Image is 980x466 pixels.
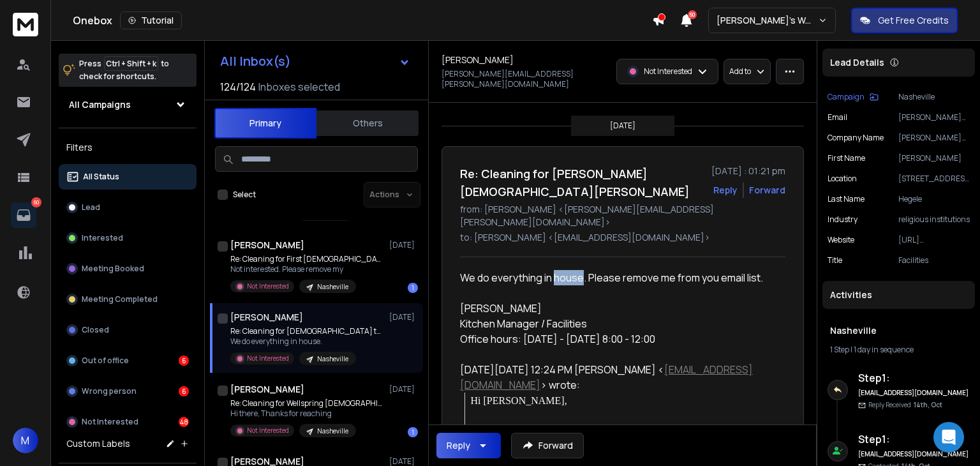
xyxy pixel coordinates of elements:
[828,133,884,143] p: Company Name
[442,69,609,89] p: [PERSON_NAME][EMAIL_ADDRESS][PERSON_NAME][DOMAIN_NAME]
[878,14,949,27] p: Get Free Credits
[389,312,418,322] p: [DATE]
[858,449,970,459] h6: [EMAIL_ADDRESS][DOMAIN_NAME]
[898,112,970,123] p: [PERSON_NAME][EMAIL_ADDRESS][PERSON_NAME][DOMAIN_NAME]
[258,79,340,94] h3: Inboxes selected
[828,92,865,102] p: Campaign
[828,153,865,163] p: First Name
[179,356,189,366] div: 6
[230,398,383,409] p: Re: Cleaning for Wellspring [DEMOGRAPHIC_DATA]
[11,202,36,228] a: 60
[247,354,289,363] p: Not Interested
[210,49,420,74] button: All Inbox(s)
[59,256,197,282] button: Meeting Booked
[69,98,131,111] h1: All Campaigns
[59,164,197,190] button: All Status
[73,11,652,29] div: Onebox
[230,383,304,396] h1: [PERSON_NAME]
[82,294,158,304] p: Meeting Completed
[233,190,256,200] label: Select
[460,203,785,229] p: from: [PERSON_NAME] <[PERSON_NAME][EMAIL_ADDRESS][PERSON_NAME][DOMAIN_NAME]>
[59,379,197,404] button: Wrong person6
[82,356,129,366] p: Out of office
[610,121,635,131] p: [DATE]
[317,354,348,364] p: Nasheville
[898,194,970,204] p: Hegele
[316,109,419,137] button: Others
[317,282,348,292] p: Nasheville
[247,282,289,291] p: Not Interested
[749,184,785,197] div: Forward
[389,240,418,250] p: [DATE]
[711,165,785,177] p: [DATE] : 01:21 pm
[317,426,348,436] p: Nasheville
[460,231,785,244] p: to: [PERSON_NAME] <[EMAIL_ADDRESS][DOMAIN_NAME]>
[858,370,970,386] h6: Step 1 :
[83,172,119,182] p: All Status
[59,139,197,156] h3: Filters
[82,386,137,396] p: Wrong person
[389,384,418,395] p: [DATE]
[230,336,383,347] p: We do everything in house.
[898,92,970,102] p: Nasheville
[220,79,256,94] span: 124 / 124
[179,417,189,427] div: 48
[511,433,584,458] button: Forward
[822,281,975,309] div: Activities
[898,214,970,225] p: religious institutions
[59,409,197,435] button: Not Interested48
[460,165,704,200] h1: Re: Cleaning for [PERSON_NAME][DEMOGRAPHIC_DATA][PERSON_NAME]
[82,264,144,274] p: Meeting Booked
[898,133,970,143] p: [PERSON_NAME][DEMOGRAPHIC_DATA][PERSON_NAME][GEOGRAPHIC_DATA]
[59,317,197,343] button: Closed
[59,225,197,251] button: Interested
[408,283,418,293] div: 1
[214,108,316,139] button: Primary
[828,174,857,184] p: location
[830,345,967,355] div: |
[59,92,197,117] button: All Campaigns
[82,417,138,427] p: Not Interested
[442,54,514,66] h1: [PERSON_NAME]
[828,92,879,102] button: Campaign
[644,66,692,77] p: Not Interested
[104,56,158,71] span: Ctrl + Shift + k
[460,270,775,285] div: We do everything in house. Please remove me from you email list.
[898,255,970,266] p: Facilities
[828,255,842,266] p: title
[59,348,197,373] button: Out of office6
[830,56,884,69] p: Lead Details
[830,324,967,337] h1: Nasheville
[120,11,182,29] button: Tutorial
[82,325,109,335] p: Closed
[179,386,189,396] div: 6
[914,400,942,409] span: 14th, Oct
[858,388,970,398] h6: [EMAIL_ADDRESS][DOMAIN_NAME]
[230,264,383,274] p: Not interested. Please remove my
[933,422,964,453] div: Open Intercom Messenger
[220,55,291,68] h1: All Inbox(s)
[713,184,738,197] button: Reply
[82,202,100,213] p: Lead
[828,112,847,123] p: Email
[82,233,123,243] p: Interested
[851,8,958,33] button: Get Free Credits
[230,409,383,419] p: Hi there, Thanks for reaching
[898,174,970,184] p: [STREET_ADDRESS][US_STATE]
[460,301,775,347] div: [PERSON_NAME] Kitchen Manager / Facilities Office hours: [DATE] - [DATE] 8:00 - 12:00
[230,326,383,336] p: Re: Cleaning for [DEMOGRAPHIC_DATA] the
[898,153,970,163] p: [PERSON_NAME]
[13,428,38,453] button: M
[447,439,470,452] div: Reply
[230,254,383,264] p: Re: Cleaning for First [DEMOGRAPHIC_DATA]
[858,432,970,447] h6: Step 1 :
[230,239,304,252] h1: [PERSON_NAME]
[828,194,865,204] p: Last Name
[79,57,169,83] p: Press to check for shortcuts.
[854,344,914,355] span: 1 day in sequence
[247,426,289,435] p: Not Interested
[688,10,697,19] span: 50
[436,433,501,458] button: Reply
[471,395,567,406] span: Hi [PERSON_NAME],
